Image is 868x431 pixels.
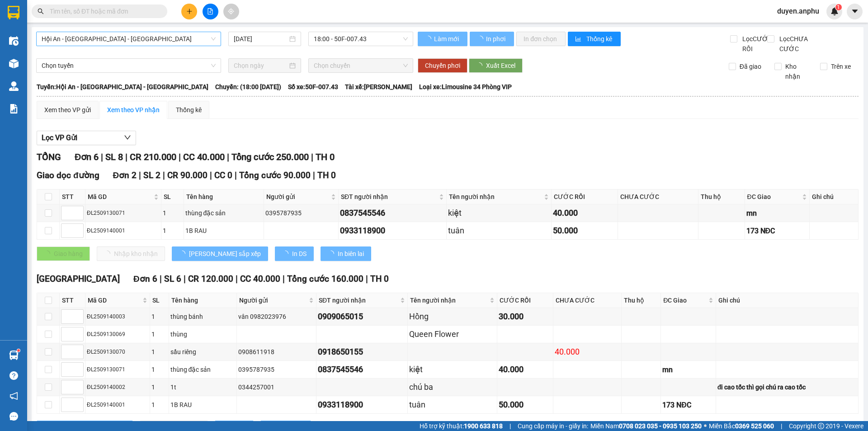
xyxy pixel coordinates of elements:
[238,312,315,322] div: vân 0982023976
[746,225,808,237] div: 173 NĐC
[210,170,212,180] span: |
[170,312,236,322] div: thùng bánh
[172,246,268,261] button: [PERSON_NAME] sắp xếp
[231,152,309,162] span: Tổng cước 250.000
[739,34,774,54] span: Lọc CƯỚC RỒI
[318,398,406,411] div: 0933118900
[85,396,150,414] td: ĐL2509140001
[151,382,167,392] div: 1
[87,401,148,409] div: ĐL2509140001
[8,8,22,17] span: Gửi:
[847,4,863,19] button: caret-down
[851,7,859,15] span: caret-down
[9,392,18,400] span: notification
[214,170,232,180] span: CC 0
[509,421,511,431] span: |
[151,347,167,357] div: 1
[181,4,197,19] button: plus
[345,82,412,92] span: Tài xế: [PERSON_NAME]
[464,422,503,430] strong: 1900 633 818
[316,343,408,361] td: 0918650155
[553,293,622,308] th: CHƯA CƯỚC
[207,8,213,14] span: file-add
[818,423,824,429] span: copyright
[663,295,707,305] span: ĐC Giao
[553,207,616,219] div: 40.000
[499,398,552,411] div: 50.000
[266,192,329,202] span: Người gửi
[662,399,714,411] div: 173 NĐC
[419,82,512,92] span: Loại xe: Limousine 34 Phòng VIP
[316,361,408,379] td: 0837545546
[408,379,497,396] td: chú ba
[698,189,745,204] th: Thu hộ
[314,32,408,46] span: 18:00 - 50F-007.43
[418,58,467,73] button: Chuyển phơi
[184,274,186,284] span: |
[830,7,839,15] img: icon-new-feature
[837,4,840,10] span: 1
[235,170,237,180] span: |
[9,371,18,380] span: question-circle
[735,422,774,430] strong: 0369 525 060
[590,421,702,431] span: Miền Nam
[184,189,264,204] th: Tên hàng
[151,400,167,410] div: 1
[88,192,152,202] span: Mã GD
[8,8,99,28] div: [GEOGRAPHIC_DATA]
[37,152,61,162] span: TỔNG
[449,192,542,202] span: Tên người nhận
[186,8,193,14] span: plus
[448,224,550,237] div: tuân
[410,295,488,305] span: Tên người nhận
[44,105,91,115] div: Xem theo VP gửi
[782,62,813,81] span: Kho nhận
[37,131,136,145] button: Lọc VP Gửi
[239,170,311,180] span: Tổng cước 90.000
[408,361,497,379] td: kiệt
[185,226,262,236] div: 1B RAU
[409,310,495,323] div: Hồng
[835,4,842,10] sup: 1
[85,343,150,361] td: ĐL2509130070
[408,396,497,414] td: tuân
[9,36,19,46] img: warehouse-icon
[555,346,620,358] div: 40.000
[164,274,181,284] span: SL 6
[176,105,202,115] div: Thống kê
[8,39,99,52] div: 0982023976
[85,308,150,326] td: ĐL2509140003
[8,28,99,39] div: vân
[87,227,160,235] div: ĐL2509140001
[160,274,162,284] span: |
[170,400,236,410] div: 1B RAU
[240,274,280,284] span: CC 40.000
[318,346,406,358] div: 0918650155
[746,208,808,219] div: mn
[113,170,137,180] span: Đơn 2
[341,192,437,202] span: SĐT người nhận
[143,170,160,180] span: SL 2
[622,293,661,308] th: Thu hộ
[292,249,307,259] span: In DS
[167,170,208,180] span: CR 90.000
[87,365,148,374] div: ĐL2509130071
[185,208,262,218] div: thùng đặc sản
[447,204,552,222] td: kiệt
[477,36,485,42] span: loading
[409,363,495,376] div: kiệt
[9,412,18,421] span: message
[227,152,229,162] span: |
[282,251,292,257] span: loading
[275,246,314,261] button: In DS
[85,222,161,240] td: ĐL2509140001
[709,421,774,431] span: Miền Bắc
[183,152,225,162] span: CC 40.000
[704,424,707,428] span: ⚪️
[170,382,236,392] div: 1t
[318,363,406,376] div: 0837545546
[125,152,127,162] span: |
[238,365,315,374] div: 0395787935
[42,59,216,72] span: Chọn tuyến
[87,383,148,392] div: ĐL2509140002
